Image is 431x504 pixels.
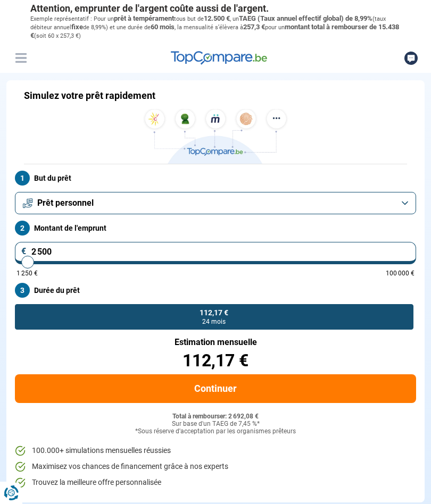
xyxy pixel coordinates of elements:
p: Attention, emprunter de l'argent coûte aussi de l'argent. [30,3,401,14]
div: Total à rembourser: 2 692,08 € [15,413,416,421]
button: Menu [13,50,29,66]
span: 100 000 € [386,270,415,276]
span: Prêt personnel [37,197,94,209]
button: Continuer [15,374,416,403]
span: fixe [71,23,83,31]
span: TAEG (Taux annuel effectif global) de 8,99% [239,14,372,22]
li: Maximisez vos chances de financement grâce à nos experts [15,461,416,472]
span: 257,3 € [243,23,265,31]
span: montant total à rembourser de 15.438 € [30,23,399,39]
li: Trouvez la meilleure offre personnalisée [15,477,416,488]
label: But du prêt [15,171,416,186]
span: € [21,247,27,256]
span: 12.500 € [204,14,230,22]
span: prêt à tempérament [114,14,174,22]
button: Prêt personnel [15,192,416,214]
span: 1 250 € [16,270,38,276]
img: TopCompare.be [141,109,290,164]
label: Montant de l'emprunt [15,221,416,236]
div: Sur base d'un TAEG de 7,45 %* [15,421,416,428]
p: Exemple représentatif : Pour un tous but de , un (taux débiteur annuel de 8,99%) et une durée de ... [30,14,401,40]
h1: Simulez votre prêt rapidement [24,90,155,102]
img: TopCompare [171,51,267,65]
div: Estimation mensuelle [15,338,416,347]
li: 100.000+ simulations mensuelles réussies [15,446,416,456]
div: 112,17 € [15,352,416,369]
div: *Sous réserve d'acceptation par les organismes prêteurs [15,428,416,435]
label: Durée du prêt [15,283,416,298]
span: 24 mois [202,318,226,325]
span: 112,17 € [200,309,228,316]
span: 60 mois [151,23,175,31]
